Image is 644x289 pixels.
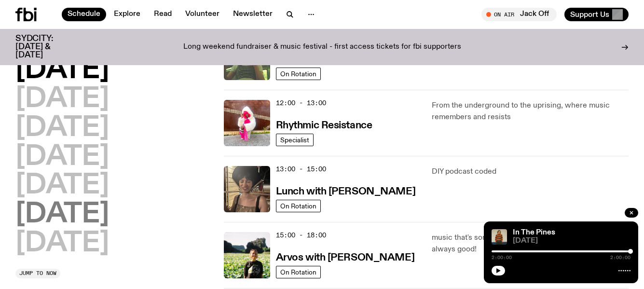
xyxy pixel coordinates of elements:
[280,136,309,143] span: Specialist
[15,115,109,142] button: [DATE]
[564,8,629,21] button: Support Us
[280,268,316,275] span: On Rotation
[62,8,106,21] a: Schedule
[276,165,326,174] span: 13:00 - 15:00
[108,8,146,21] a: Explore
[492,255,512,260] span: 2:00:00
[276,185,415,197] a: Lunch with [PERSON_NAME]
[15,230,109,257] button: [DATE]
[179,8,225,21] a: Volunteer
[280,70,316,77] span: On Rotation
[15,86,109,113] button: [DATE]
[276,200,321,212] a: On Rotation
[148,8,178,21] a: Read
[276,98,326,108] span: 12:00 - 13:00
[227,8,278,21] a: Newsletter
[432,100,629,123] p: From the underground to the uprising, where music remembers and resists
[276,266,321,278] a: On Rotation
[481,8,557,21] button: On AirJack Off
[570,10,609,19] span: Support Us
[224,100,270,146] img: Attu crouches on gravel in front of a brown wall. They are wearing a white fur coat with a hood, ...
[280,202,316,209] span: On Rotation
[183,43,461,52] p: Long weekend fundraiser & music festival - first access tickets for fbi supporters
[432,166,629,178] p: DIY podcast coded
[276,119,372,131] a: Rhythmic Resistance
[513,229,555,236] a: In The Pines
[276,187,415,197] h3: Lunch with [PERSON_NAME]
[224,232,270,278] img: Bri is smiling and wearing a black t-shirt. She is standing in front of a lush, green field. Ther...
[276,134,314,146] a: Specialist
[15,201,109,228] button: [DATE]
[276,253,414,263] h3: Arvos with [PERSON_NAME]
[15,144,109,171] button: [DATE]
[276,251,414,263] a: Arvos with [PERSON_NAME]
[276,231,326,240] span: 15:00 - 18:00
[276,68,321,80] a: On Rotation
[610,255,630,260] span: 2:00:00
[432,232,629,255] p: music that's sometimes dreamy, sometimes fast, but always good!
[15,172,109,199] button: [DATE]
[15,35,77,59] h3: SYDCITY: [DATE] & [DATE]
[15,269,60,278] button: Jump to now
[513,237,630,245] span: [DATE]
[276,121,372,131] h3: Rhythmic Resistance
[15,57,109,84] button: [DATE]
[19,271,56,276] span: Jump to now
